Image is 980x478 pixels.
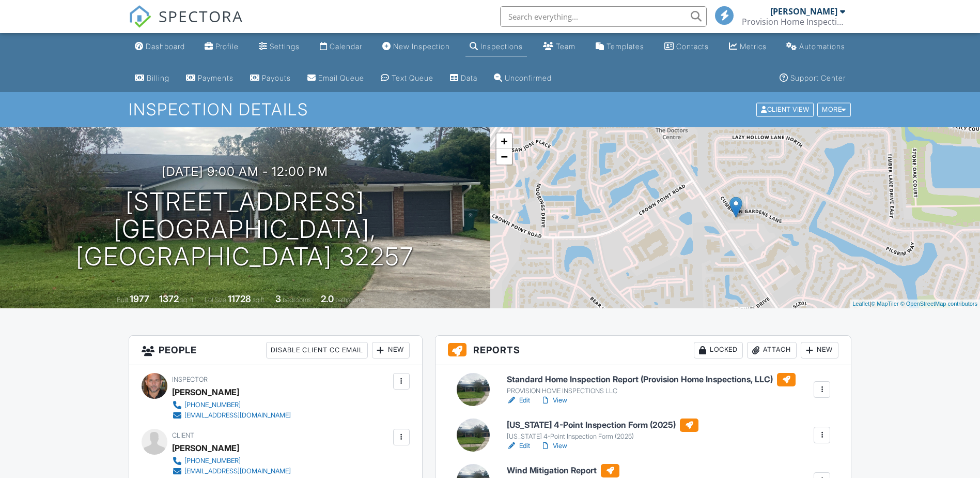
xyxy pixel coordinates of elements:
div: [PHONE_NUMBER] [184,457,241,465]
div: New [801,342,838,358]
a: Leaflet [852,301,869,307]
a: Templates [592,37,648,56]
a: Settings [255,37,304,56]
h3: Reports [435,336,851,365]
div: Disable Client CC Email [266,342,368,358]
a: [PHONE_NUMBER] [172,456,291,466]
a: [EMAIL_ADDRESS][DOMAIN_NAME] [172,466,291,476]
a: Zoom in [496,133,512,149]
div: 1977 [130,293,149,304]
div: Payments [198,73,234,82]
span: sq.ft. [253,296,266,304]
a: View [540,395,567,406]
a: Calendar [316,37,366,56]
a: Data [446,69,481,88]
div: 2.0 [321,293,334,304]
div: New Inspection [393,42,450,51]
div: Profile [215,42,239,51]
div: 11728 [228,293,251,304]
a: SPECTORA [129,14,243,36]
a: Inspections [465,37,527,56]
div: 1372 [159,293,179,304]
span: Client [172,431,194,439]
a: Automations (Basic) [782,37,849,56]
div: Provision Home Inspections, LLC. [742,17,845,27]
h6: Wind Mitigation Report [507,464,679,477]
div: 3 [275,293,281,304]
span: bathrooms [335,296,365,304]
a: Standard Home Inspection Report (Provision Home Inspections, LLC) PROVISION HOME INSPECTIONS LLC [507,373,796,396]
a: [US_STATE] 4-Point Inspection Form (2025) [US_STATE] 4-Point Inspection Form (2025) [507,419,698,441]
div: More [817,103,851,117]
div: Inspections [480,42,523,51]
a: Payments [182,69,238,88]
a: Unconfirmed [490,69,556,88]
span: Lot Size [205,296,226,304]
h1: [STREET_ADDRESS] [GEOGRAPHIC_DATA], [GEOGRAPHIC_DATA] 32257 [17,188,474,270]
div: Attach [747,342,797,358]
a: Payouts [246,69,295,88]
input: Search everything... [500,6,707,27]
h3: People [129,336,422,365]
div: Calendar [330,42,362,51]
span: bedrooms [283,296,311,304]
div: Unconfirmed [505,73,552,82]
div: Locked [694,342,743,358]
div: Billing [147,73,169,82]
div: | [850,300,980,308]
h6: [US_STATE] 4-Point Inspection Form (2025) [507,419,698,432]
div: [EMAIL_ADDRESS][DOMAIN_NAME] [184,411,291,420]
div: [US_STATE] 4-Point Inspection Form (2025) [507,432,698,441]
a: Company Profile [200,37,243,56]
a: Client View [755,105,816,113]
div: [PHONE_NUMBER] [184,401,241,409]
h3: [DATE] 9:00 am - 12:00 pm [162,165,328,178]
div: Payouts [262,73,291,82]
a: Email Queue [303,69,368,88]
span: Built [117,296,128,304]
div: Data [461,73,477,82]
div: [PERSON_NAME] [172,384,239,400]
div: Settings [270,42,300,51]
a: Metrics [725,37,771,56]
div: [PERSON_NAME] [172,440,239,456]
div: Support Center [790,73,846,82]
div: Text Queue [392,73,433,82]
div: New [372,342,410,358]
a: Edit [507,395,530,406]
span: Inspector [172,376,208,383]
a: Contacts [660,37,713,56]
div: Team [556,42,575,51]
div: [PERSON_NAME] [770,6,837,17]
a: Text Queue [377,69,438,88]
a: View [540,441,567,451]
div: Dashboard [146,42,185,51]
div: Contacts [676,42,709,51]
a: [PHONE_NUMBER] [172,400,291,410]
a: Billing [131,69,174,88]
span: sq. ft. [180,296,195,304]
a: © OpenStreetMap contributors [900,301,977,307]
div: PROVISION HOME INSPECTIONS LLC [507,387,796,395]
a: [EMAIL_ADDRESS][DOMAIN_NAME] [172,410,291,421]
div: Client View [756,103,814,117]
a: Support Center [775,69,850,88]
div: Templates [606,42,644,51]
a: New Inspection [378,37,454,56]
a: © MapTiler [871,301,899,307]
span: SPECTORA [159,5,243,27]
a: Edit [507,441,530,451]
a: Dashboard [131,37,189,56]
a: Team [539,37,580,56]
img: The Best Home Inspection Software - Spectora [129,5,151,28]
a: Zoom out [496,149,512,165]
div: Email Queue [318,73,364,82]
div: Automations [799,42,845,51]
h1: Inspection Details [129,100,852,118]
div: [EMAIL_ADDRESS][DOMAIN_NAME] [184,467,291,475]
div: Metrics [740,42,767,51]
h6: Standard Home Inspection Report (Provision Home Inspections, LLC) [507,373,796,386]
